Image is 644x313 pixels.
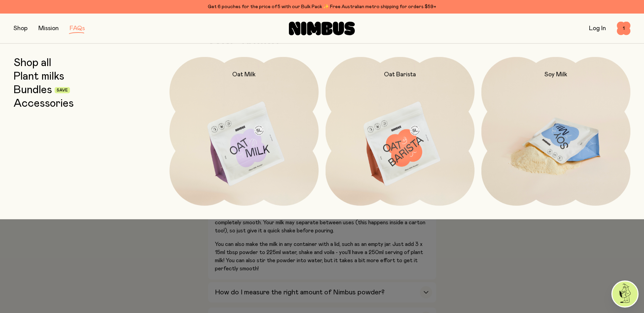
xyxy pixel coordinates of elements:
button: 1 [617,22,630,35]
h2: Oat Milk [232,70,256,79]
a: Bundles [14,84,52,96]
a: Mission [38,25,59,32]
div: Get 6 pouches for the price of 5 with our Bulk Pack ✨ Free Australian metro shipping for orders $59+ [14,3,630,11]
h2: Oat Barista [384,70,416,79]
a: Shop all [14,57,51,69]
a: Log In [589,25,606,32]
a: Oat Barista [326,57,475,206]
span: Save [57,88,68,92]
a: FAQs [70,25,85,32]
a: Accessories [14,98,74,110]
a: Soy Milk [481,57,630,206]
a: Oat Milk [169,57,318,206]
a: Plant milks [14,70,64,83]
img: agent [612,281,638,307]
h2: Soy Milk [545,70,567,79]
